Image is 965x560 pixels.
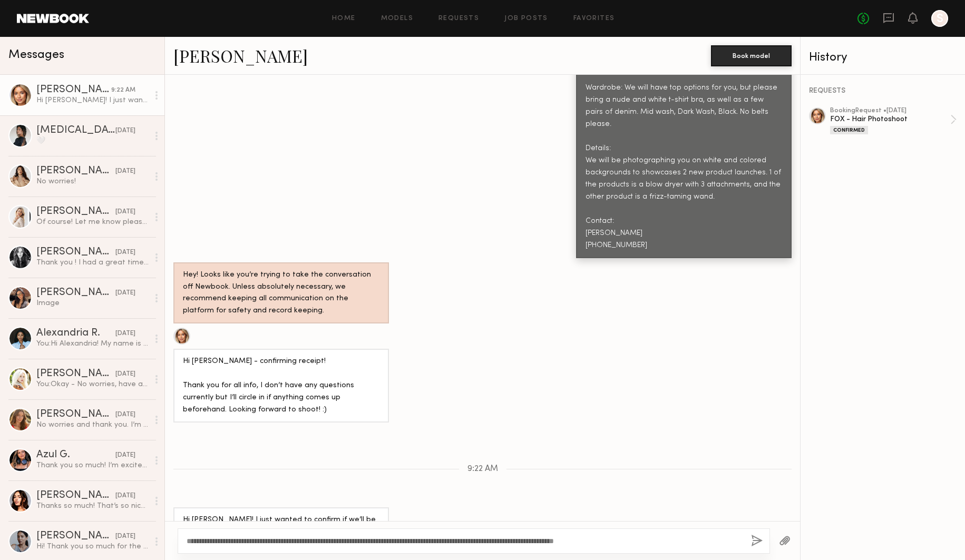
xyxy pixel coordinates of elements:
a: [PERSON_NAME] [173,44,308,67]
div: [PERSON_NAME] [36,490,115,501]
div: Thanks so much! That’s so nice of you guys. Everything looks amazing! [36,501,149,511]
div: Hi [PERSON_NAME] - confirming receipt! Thank you for all info, I don’t have any questions current... [183,356,379,416]
div: [PERSON_NAME] [36,369,115,379]
div: [DATE] [115,532,135,542]
div: You: Okay - No worries, have a great rest of your week! [36,379,149,389]
div: Hey! Looks like you’re trying to take the conversation off Newbook. Unless absolutely necessary, ... [183,269,379,318]
a: S [931,10,948,27]
div: [PERSON_NAME] [36,166,115,176]
div: [DATE] [115,491,135,501]
div: 🤍 [36,136,149,146]
div: [DATE] [115,329,135,339]
div: Hi [PERSON_NAME]! I just wanted to confirm if we’ll be blowing out my hair or leaving it curly to... [36,95,149,105]
div: [DATE] [115,288,135,298]
div: Thank you ! I had a great time with you as well :) can’t wait to see ! [36,258,149,268]
div: [DATE] [115,450,135,460]
div: 9:22 AM [111,85,135,95]
div: booking Request • [DATE] [830,107,950,114]
a: Book model [711,51,792,60]
div: [DATE] [115,126,135,136]
div: REQUESTS [809,87,957,95]
a: Favorites [573,15,615,22]
a: Requests [438,15,479,22]
div: Thank you so much! I’m excited to look through them :) [36,460,149,470]
div: Image [36,298,149,308]
div: History [809,52,957,64]
a: Models [381,15,413,22]
div: Hi! Thank you so much for the update, I hope the shoot goes well! and of course, I’m definitely o... [36,542,149,552]
span: 9:22 AM [467,465,498,474]
div: [DATE] [115,207,135,217]
a: bookingRequest •[DATE]FOX - Hair PhotoshootConfirmed [830,107,957,134]
div: [DATE] [115,410,135,420]
div: [DATE] [115,248,135,258]
a: Job Posts [504,15,548,22]
span: Messages [8,49,64,61]
div: [PERSON_NAME] [36,288,115,298]
button: Book model [711,45,792,66]
div: Alexandria R. [36,328,115,339]
div: [DATE] [115,369,135,379]
a: Home [332,15,356,22]
div: Confirmed [830,126,868,134]
div: [PERSON_NAME] [36,207,115,217]
div: [PERSON_NAME] [36,85,111,95]
div: [DATE] [115,166,135,176]
div: No worries and thank you. I’m so glad you all love the content - It came out great! [36,420,149,430]
div: Of course! Let me know please 🙏🏼 [36,217,149,227]
div: Azul G. [36,450,115,460]
div: [MEDICAL_DATA][PERSON_NAME] [36,125,115,136]
div: No worries! [36,176,149,186]
div: [PERSON_NAME] [36,531,115,542]
div: You: Hi Alexandria! My name is [PERSON_NAME], reaching out from [GEOGRAPHIC_DATA], an LA based ha... [36,339,149,349]
div: FOX - Hair Photoshoot [830,114,950,124]
div: [PERSON_NAME] [36,409,115,420]
div: [PERSON_NAME] [36,247,115,258]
